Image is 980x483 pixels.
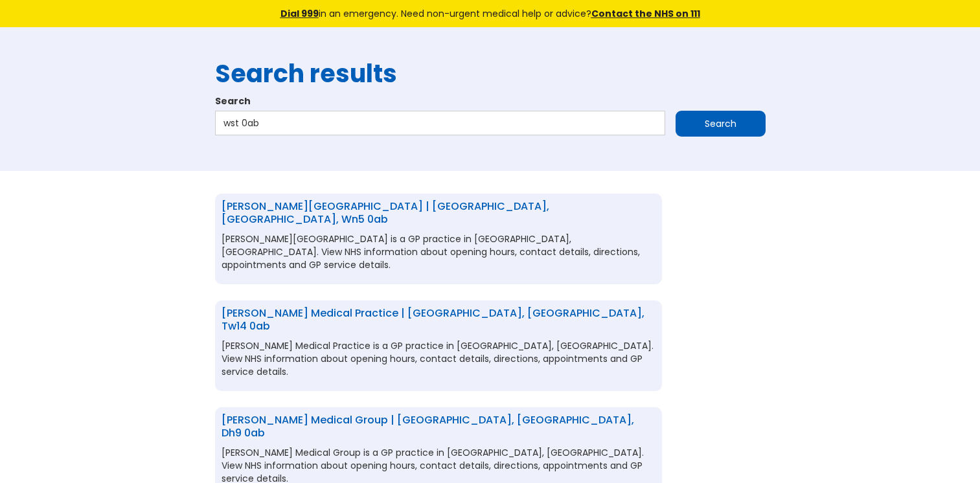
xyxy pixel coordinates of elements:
div: in an emergency. Need non-urgent medical help or advice? [192,6,788,21]
label: Search [215,95,766,107]
input: Search… [215,111,665,135]
a: Contact the NHS on 111 [591,7,700,20]
a: [PERSON_NAME] Medical Practice | [GEOGRAPHIC_DATA], [GEOGRAPHIC_DATA], tw14 0ab [222,306,644,333]
a: [PERSON_NAME][GEOGRAPHIC_DATA] | [GEOGRAPHIC_DATA], [GEOGRAPHIC_DATA], wn5 0ab [222,199,549,227]
input: Search [676,111,766,137]
a: [PERSON_NAME] Medical Group | [GEOGRAPHIC_DATA], [GEOGRAPHIC_DATA], dh9 0ab [222,412,634,440]
p: [PERSON_NAME] Medical Practice is a GP practice in [GEOGRAPHIC_DATA], [GEOGRAPHIC_DATA]. View NHS... [222,339,655,378]
a: Dial 999 [280,7,319,20]
h1: Search results [215,60,766,88]
p: [PERSON_NAME][GEOGRAPHIC_DATA] is a GP practice in [GEOGRAPHIC_DATA], [GEOGRAPHIC_DATA]. View NHS... [222,232,655,271]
